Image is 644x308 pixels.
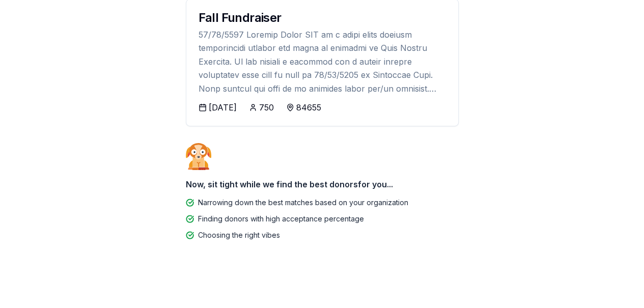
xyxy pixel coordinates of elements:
[199,12,446,24] div: Fall Fundraiser
[199,28,446,95] div: 57/78/5597 Loremip Dolor SIT am c adipi elits doeiusm temporincidi utlabor etd magna al enimadmi ...
[186,143,211,170] img: Dog waiting patiently
[198,213,364,225] div: Finding donors with high acceptance percentage
[259,101,274,114] div: 750
[186,174,459,194] div: Now, sit tight while we find the best donors for you...
[198,197,408,209] div: Narrowing down the best matches based on your organization
[209,101,237,114] div: [DATE]
[296,101,321,114] div: 84655
[198,229,280,241] div: Choosing the right vibes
